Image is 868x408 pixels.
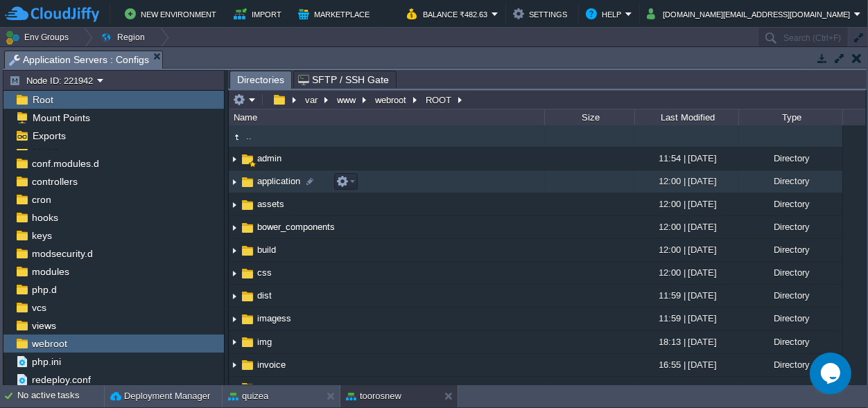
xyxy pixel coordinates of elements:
[738,285,842,306] div: Directory
[29,373,93,386] a: redeploy.conf
[738,148,842,169] div: Directory
[634,216,738,238] div: 12:00 | [DATE]
[240,335,255,350] img: AMDAwAAAACH5BAEAAAAALAAAAAABAAEAAAICRAEAOw==
[738,193,842,215] div: Directory
[810,353,854,394] iframe: chat widget
[634,193,738,215] div: 12:00 | [DATE]
[5,6,99,23] img: CloudJiffy
[738,170,842,192] div: Directory
[229,285,240,307] img: AMDAwAAAACH5BAEAAAAALAAAAAABAAEAAAICRAEAOw==
[255,152,284,164] span: admin
[255,153,284,163] a: admin
[298,71,389,88] span: SFTP / SSH Gate
[634,148,738,169] div: 11:54 | [DATE]
[636,109,738,125] div: Last Modified
[240,220,255,236] img: AMDAwAAAACH5BAEAAAAALAAAAAABAAEAAAICRAEAOw==
[29,283,59,296] span: php.d
[29,157,101,170] a: conf.modules.d
[240,152,255,167] img: AMDAwAAAACH5BAEAAAAALAAAAAABAAEAAAICRAEAOw==
[335,94,359,106] button: www
[634,285,738,306] div: 11:59 | [DATE]
[634,354,738,375] div: 16:55 | [DATE]
[244,130,254,142] a: ..
[29,319,58,332] a: views
[738,216,842,238] div: Directory
[234,6,286,22] button: Import
[29,301,49,314] a: vcs
[586,6,625,22] button: Help
[229,217,240,238] img: AMDAwAAAACH5BAEAAAAALAAAAAABAAEAAAICRAEAOw==
[229,263,240,284] img: AMDAwAAAACH5BAEAAAAALAAAAAABAAEAAAICRAEAOw==
[229,148,240,170] img: AMDAwAAAACH5BAEAAAAALAAAAAABAAEAAAICRAEAOw==
[513,6,571,22] button: Settings
[229,130,244,145] img: AMDAwAAAACH5BAEAAAAALAAAAAABAAEAAAICRAEAOw==
[255,267,274,278] span: css
[240,357,255,373] img: AMDAwAAAACH5BAEAAAAALAAAAAABAAEAAAICRAEAOw==
[255,175,302,187] a: application
[9,74,97,87] button: Node ID: 221942
[229,194,240,215] img: AMDAwAAAACH5BAEAAAAALAAAAAABAAEAAAICRAEAOw==
[229,378,240,399] img: AMDAwAAAACH5BAEAAAAALAAAAAABAAEAAAICRAEAOw==
[373,94,410,106] button: webroot
[738,377,842,398] div: Directory
[229,309,240,330] img: AMDAwAAAACH5BAEAAAAALAAAAAABAAEAAAICRAEAOw==
[255,382,266,393] span: js
[29,211,60,224] a: hooks
[101,28,150,47] button: Region
[30,112,92,124] span: Mount Points
[29,193,53,206] a: cron
[228,389,268,403] button: quizea
[240,175,255,190] img: AMDAwAAAACH5BAEAAAAALAAAAAABAAEAAAICRAEAOw==
[634,262,738,283] div: 12:00 | [DATE]
[230,109,544,125] div: Name
[634,170,738,192] div: 12:00 | [DATE]
[738,308,842,329] div: Directory
[738,354,842,375] div: Directory
[29,229,54,242] span: keys
[634,308,738,329] div: 11:59 | [DATE]
[738,331,842,353] div: Directory
[255,312,293,324] a: imagess
[30,94,55,106] span: Root
[229,355,240,376] img: AMDAwAAAACH5BAEAAAAALAAAAAABAAEAAAICRAEAOw==
[29,355,63,368] a: php.ini
[346,389,401,403] button: toorosnew
[424,94,455,106] button: ROOT
[237,71,284,89] span: Directories
[29,247,95,260] a: modsecurity.d
[29,265,71,278] a: modules
[30,130,68,142] a: Exports
[229,332,240,353] img: AMDAwAAAACH5BAEAAAAALAAAAAABAAEAAAICRAEAOw==
[29,175,80,188] a: controllers
[240,197,255,213] img: AMDAwAAAACH5BAEAAAAALAAAAAABAAEAAAICRAEAOw==
[255,336,274,348] a: img
[17,385,104,407] div: No active tasks
[240,243,255,258] img: AMDAwAAAACH5BAEAAAAALAAAAAABAAEAAAICRAEAOw==
[9,51,149,69] span: Application Servers : Configs
[255,198,286,210] a: assets
[738,262,842,283] div: Directory
[634,239,738,260] div: 12:00 | [DATE]
[255,290,274,301] a: dist
[229,240,240,261] img: AMDAwAAAACH5BAEAAAAALAAAAAABAAEAAAICRAEAOw==
[5,28,73,47] button: Env Groups
[255,359,288,371] a: invoice
[634,331,738,353] div: 18:13 | [DATE]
